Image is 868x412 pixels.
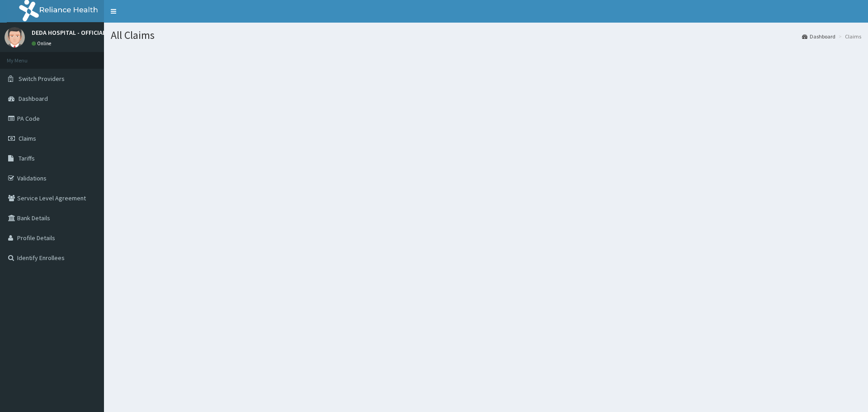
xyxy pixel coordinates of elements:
[32,40,53,47] a: Online
[19,154,35,162] span: Tariffs
[836,33,861,40] li: Claims
[32,29,106,36] p: DEDA HOSPITAL - OFFICIAL
[802,33,835,40] a: Dashboard
[111,29,861,41] h1: All Claims
[5,27,25,47] img: User Image
[19,75,65,83] span: Switch Providers
[19,134,36,142] span: Claims
[19,95,48,103] span: Dashboard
